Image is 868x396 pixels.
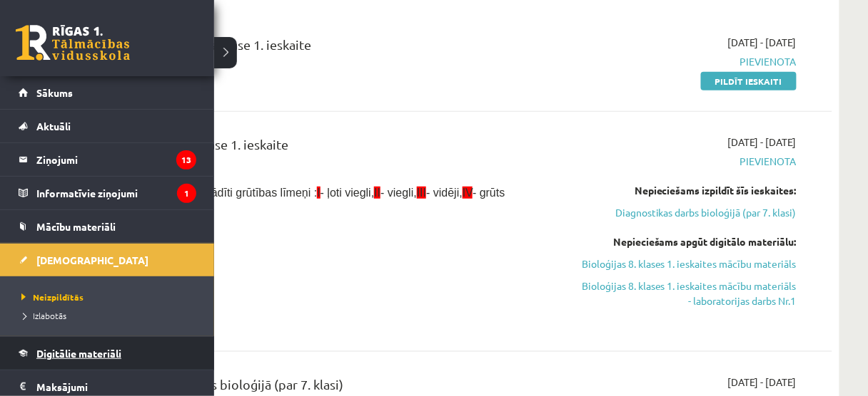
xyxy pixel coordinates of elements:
[36,254,148,266] span: [DEMOGRAPHIC_DATA]
[19,337,196,370] a: Digitālie materiāli
[19,110,196,142] a: Aktuāli
[581,154,797,169] span: Pievienota
[18,310,66,321] span: Izlabotās
[36,86,73,99] span: Sākums
[581,278,797,308] a: Bioloģijas 8. klases 1. ieskaites mācību materiāls - laboratorijas darbs Nr.1
[107,35,560,61] div: Angļu valoda JK 8.a klase 1. ieskaite
[18,291,200,303] a: Neizpildītās
[36,177,196,209] legend: Informatīvie ziņojumi
[417,187,426,199] span: III
[19,244,196,276] a: [DEMOGRAPHIC_DATA]
[36,143,196,176] legend: Ziņojumi
[177,184,196,203] i: 1
[581,205,797,220] a: Diagnostikas darbs bioloģijā (par 7. klasi)
[18,309,200,322] a: Izlabotās
[728,135,797,150] span: [DATE] - [DATE]
[36,120,71,132] span: Aktuāli
[36,347,121,360] span: Digitālie materiāli
[18,291,84,303] span: Neizpildītās
[107,135,560,161] div: Bioloģija JK 8.a klase 1. ieskaite
[19,210,196,243] a: Mācību materiāli
[176,150,196,170] i: 13
[19,177,196,209] a: Informatīvie ziņojumi1
[581,183,797,198] div: Nepieciešams izpildīt šīs ieskaites:
[16,25,130,61] a: Rīgas 1. Tālmācības vidusskola
[701,72,797,90] a: Pildīt ieskaiti
[581,234,797,249] div: Nepieciešams apgūt digitālo materiālu:
[728,375,797,390] span: [DATE] - [DATE]
[19,76,196,109] a: Sākums
[728,35,797,50] span: [DATE] - [DATE]
[581,54,797,69] span: Pievienota
[19,143,196,176] a: Ziņojumi13
[36,220,116,233] span: Mācību materiāli
[107,187,505,199] span: Pie uzdevumiem norādīti grūtības līmeņi : - ļoti viegli, - viegli, - vidēji, - grūts
[374,187,380,199] span: II
[317,187,320,199] span: I
[581,256,797,271] a: Bioloģijas 8. klases 1. ieskaites mācību materiāls
[463,187,473,199] span: IV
